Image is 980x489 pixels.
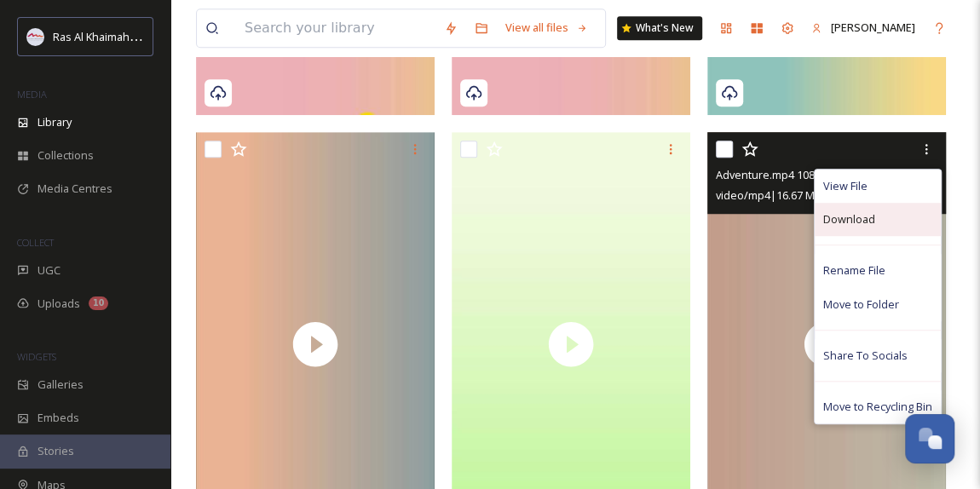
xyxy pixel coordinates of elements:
a: View all files [497,11,597,44]
span: COLLECT [17,236,54,249]
span: Media Centres [37,181,112,197]
span: WIDGETS [17,350,56,363]
img: Logo_RAKTDA_RGB-01.png [27,28,44,45]
span: Galleries [37,377,84,393]
span: Stories [37,443,74,459]
div: 10 [89,296,108,310]
span: Collections [37,147,94,164]
input: Search your library [236,9,435,47]
a: What's New [617,16,702,40]
span: MEDIA [17,88,47,101]
span: Embeds [37,410,79,426]
a: [PERSON_NAME] [803,11,924,44]
span: UGC [37,262,61,279]
span: Rename File [823,262,885,279]
span: Move to Recycling Bin [823,399,932,415]
span: Adventure.mp4 1080x1920 [716,167,850,182]
span: Move to Folder [823,296,899,313]
span: video/mp4 | 16.67 MB | 1080 x 1920 [716,187,881,203]
span: Uploads [37,296,80,312]
span: Library [37,114,72,130]
span: Download [823,211,875,227]
button: Open Chat [905,414,954,463]
span: Ras Al Khaimah Tourism Development Authority [53,28,294,44]
span: [PERSON_NAME] [831,20,915,35]
span: Share To Socials [823,348,908,364]
span: View File [823,178,868,194]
